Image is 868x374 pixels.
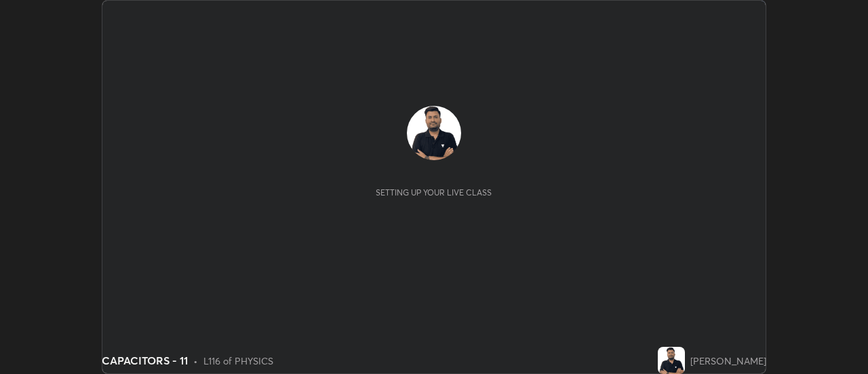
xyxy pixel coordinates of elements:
[690,354,766,368] div: [PERSON_NAME]
[407,106,461,160] img: 8782f5c7b807477aad494b3bf83ebe7f.png
[102,352,188,369] div: CAPACITORS - 11
[658,347,685,374] img: 8782f5c7b807477aad494b3bf83ebe7f.png
[376,187,492,198] div: Setting up your live class
[203,354,273,368] div: L116 of PHYSICS
[193,354,198,368] div: •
